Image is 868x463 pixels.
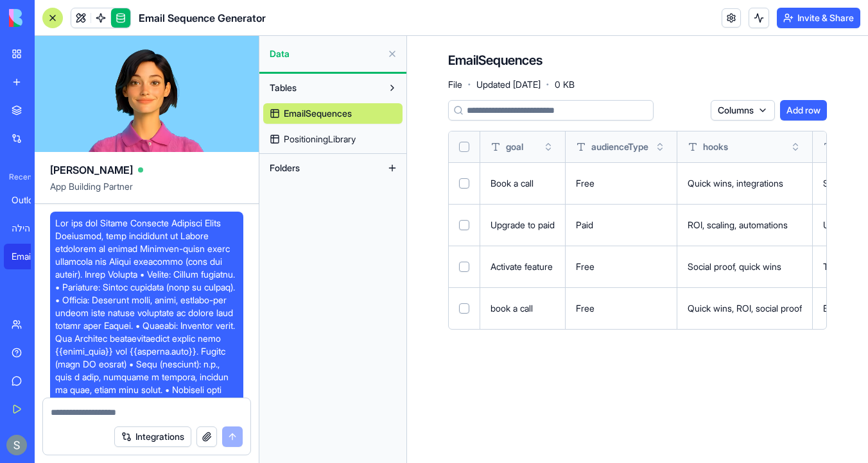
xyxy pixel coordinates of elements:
[139,10,266,26] span: Email Sequence Generator
[688,260,802,273] div: Social proof, quick wins
[467,74,471,95] span: ·
[490,260,555,273] div: Activate feature
[555,78,575,91] span: 0 KB
[576,302,666,315] div: Free
[506,140,523,153] span: goal
[12,194,48,206] div: Outlook
[50,162,133,178] span: [PERSON_NAME]
[12,250,48,263] div: Email Sequence Generator
[459,178,469,189] button: Select row
[490,219,555,231] div: Upgrade to paid
[448,78,462,91] span: File
[688,177,802,190] div: Quick wins, integrations
[591,140,648,153] span: audienceType
[263,129,403,149] a: PositioningLibrary
[777,8,860,28] button: Invite & Share
[263,103,403,124] a: EmailSequences
[459,220,469,230] button: Select row
[9,9,89,27] img: logo
[476,78,541,91] span: Updated [DATE]
[4,172,31,182] span: Recent
[459,262,469,272] button: Select row
[12,222,48,235] div: תיאטרון הקהילה
[284,133,356,146] span: PositioningLibrary
[270,47,382,60] span: Data
[114,426,191,447] button: Integrations
[789,140,802,153] button: Toggle sort
[459,303,469,314] button: Select row
[284,107,352,120] span: EmailSequences
[270,81,297,94] span: Tables
[576,177,666,190] div: Free
[263,78,382,98] button: Tables
[688,219,802,231] div: ROI, scaling, automations
[4,187,55,213] a: Outlook
[4,215,55,241] a: תיאטרון הקהילה
[270,162,300,174] span: Folders
[576,219,666,231] div: Paid
[263,158,382,178] button: Folders
[542,140,555,153] button: Toggle sort
[546,74,550,95] span: ·
[490,302,555,315] div: book a call
[654,140,666,153] button: Toggle sort
[780,100,827,121] button: Add row
[4,244,55,269] a: Email Sequence Generator
[576,260,666,273] div: Free
[459,142,469,152] button: Select all
[50,180,243,203] span: App Building Partner
[448,51,542,69] h4: EmailSequences
[688,302,802,315] div: Quick wins, ROI, social proof
[711,100,775,121] button: Columns
[490,177,555,190] div: Book a call
[6,435,27,455] img: ACg8ocKnDTHbS00rqwWSHQfXf8ia04QnQtz5EDX_Ef5UNrjqV-k=s96-c
[703,140,728,153] span: hooks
